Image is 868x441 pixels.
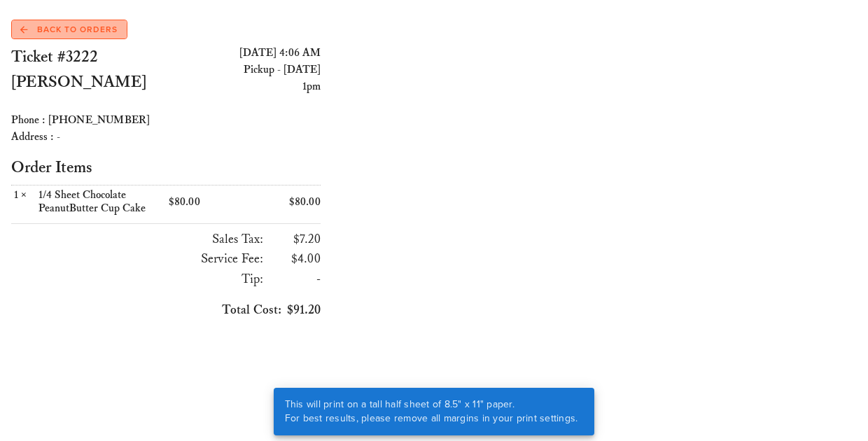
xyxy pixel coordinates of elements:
[166,62,321,78] div: Pickup - [DATE]
[11,45,166,70] h2: Ticket #3222
[269,249,321,269] h3: $4.00
[269,269,321,289] h3: -
[11,70,166,95] h2: [PERSON_NAME]
[11,157,321,179] h2: Order Items
[11,230,263,249] h3: Sales Tax:
[166,45,321,62] div: [DATE] 4:06 AM
[11,188,38,215] div: ×
[222,302,281,318] span: Total Cost:
[166,192,244,211] div: $80.00
[38,188,163,215] div: 1/4 Sheet Chocolate PeanutButter Cup Cake
[11,300,321,320] h3: $91.20
[11,269,263,289] h3: Tip:
[244,192,321,211] div: $80.00
[11,20,127,39] a: Back to Orders
[166,78,321,95] div: 1pm
[274,388,589,435] div: This will print on a tall half sheet of 8.5" x 11" paper. For best results, please remove all mar...
[11,112,321,129] div: Phone : [PHONE_NUMBER]
[11,249,263,269] h3: Service Fee:
[11,188,21,202] span: 1
[269,230,321,249] h3: $7.20
[11,129,321,146] div: Address : -
[20,23,118,36] span: Back to Orders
